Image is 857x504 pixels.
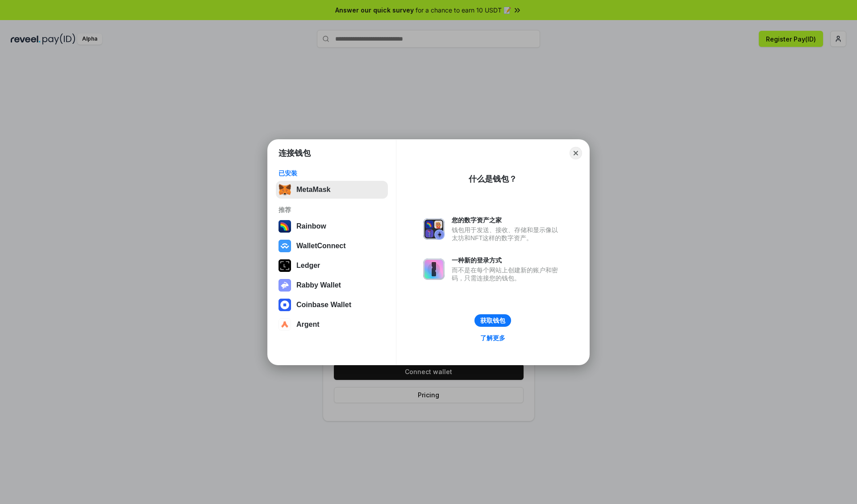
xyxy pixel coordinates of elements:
[296,321,320,329] div: Argent
[452,226,562,242] div: 钱包用于发送、接收、存储和显示像以太坊和NFT这样的数字资产。
[452,216,562,224] div: 您的数字资产之家
[279,206,385,214] div: 推荐
[279,183,291,196] img: svg+xml,%3Csvg%20fill%3D%22none%22%20height%3D%2233%22%20viewBox%3D%220%200%2035%2033%22%20width%...
[423,218,445,240] img: svg+xml,%3Csvg%20xmlns%3D%22http%3A%2F%2Fwww.w3.org%2F2000%2Fsvg%22%20fill%3D%22none%22%20viewBox...
[279,318,291,331] img: svg+xml,%3Csvg%20width%3D%2228%22%20height%3D%2228%22%20viewBox%3D%220%200%2028%2028%22%20fill%3D...
[480,317,505,325] div: 获取钱包
[279,259,291,272] img: svg+xml,%3Csvg%20xmlns%3D%22http%3A%2F%2Fwww.w3.org%2F2000%2Fsvg%22%20width%3D%2228%22%20height%3...
[279,220,291,233] img: svg+xml,%3Csvg%20width%3D%22120%22%20height%3D%22120%22%20viewBox%3D%220%200%20120%20120%22%20fil...
[276,316,388,333] button: Argent
[296,301,351,309] div: Coinbase Wallet
[279,299,291,311] img: svg+xml,%3Csvg%20width%3D%2228%22%20height%3D%2228%22%20viewBox%3D%220%200%2028%2028%22%20fill%3D...
[279,148,311,158] h1: 连接钱包
[276,237,388,255] button: WalletConnect
[469,174,517,184] div: 什么是钱包？
[474,314,511,327] button: 获取钱包
[296,242,346,250] div: WalletConnect
[452,266,562,282] div: 而不是在每个网站上创建新的账户和密码，只需连接您的钱包。
[423,258,445,280] img: svg+xml,%3Csvg%20xmlns%3D%22http%3A%2F%2Fwww.w3.org%2F2000%2Fsvg%22%20fill%3D%22none%22%20viewBox...
[296,222,326,230] div: Rainbow
[296,281,341,289] div: Rabby Wallet
[475,332,511,344] a: 了解更多
[276,276,388,294] button: Rabby Wallet
[296,262,320,270] div: Ledger
[276,296,388,314] button: Coinbase Wallet
[276,181,388,199] button: MetaMask
[480,334,505,342] div: 了解更多
[296,186,330,194] div: MetaMask
[279,169,385,177] div: 已安装
[276,217,388,235] button: Rainbow
[276,257,388,275] button: Ledger
[279,240,291,252] img: svg+xml,%3Csvg%20width%3D%2228%22%20height%3D%2228%22%20viewBox%3D%220%200%2028%2028%22%20fill%3D...
[452,256,562,264] div: 一种新的登录方式
[570,147,582,159] button: Close
[279,279,291,292] img: svg+xml,%3Csvg%20xmlns%3D%22http%3A%2F%2Fwww.w3.org%2F2000%2Fsvg%22%20fill%3D%22none%22%20viewBox...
